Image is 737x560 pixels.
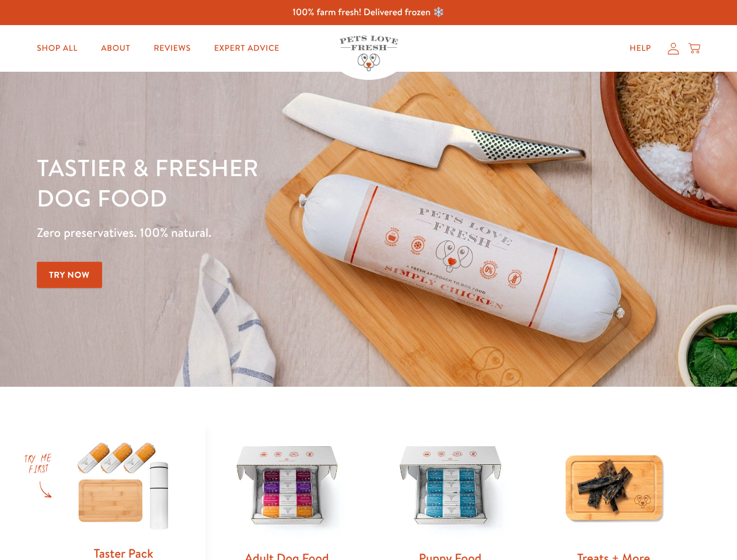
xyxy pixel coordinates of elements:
p: Zero preservatives. 100% natural. [37,222,479,243]
a: About [92,37,139,60]
a: Expert Advice [205,37,289,60]
h1: Tastier & fresher dog food [37,152,479,213]
img: Pets Love Fresh [340,36,398,71]
a: Try Now [37,262,102,288]
a: Help [620,37,661,60]
a: Shop All [27,37,87,60]
a: Reviews [144,37,200,60]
